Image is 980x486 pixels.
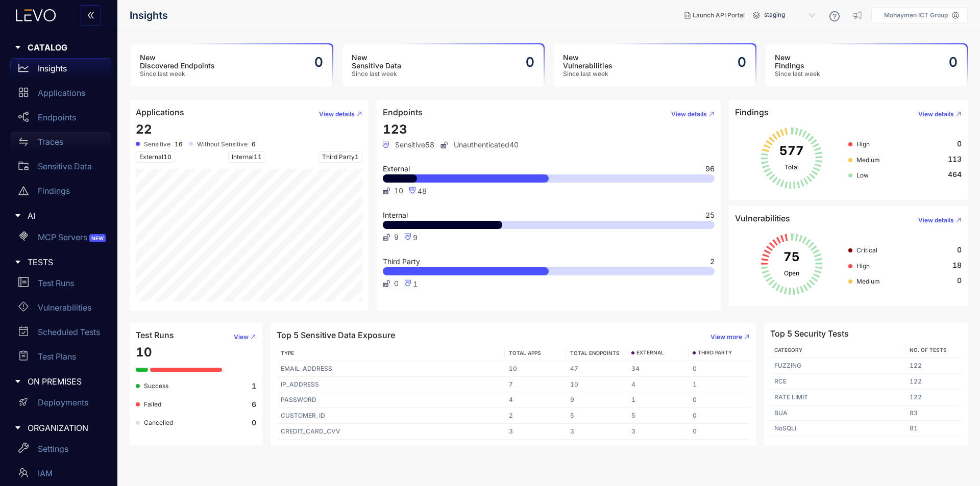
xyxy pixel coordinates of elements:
button: View details [910,212,962,228]
td: 122 [905,374,962,390]
p: Traces [38,137,63,146]
button: View [226,329,256,345]
span: 113 [948,155,962,163]
td: 1 [627,392,689,408]
span: No. of Tests [910,347,947,353]
td: 3 [627,424,689,440]
p: MCP Servers [38,233,108,242]
span: Success [144,382,168,390]
div: ORGANIZATION [6,417,111,439]
h4: Findings [735,108,769,117]
span: staging [764,7,817,23]
a: Deployments [10,393,111,417]
span: 9 [413,233,418,242]
p: Findings [38,186,70,195]
td: CUSTOMER_ID [277,408,505,424]
a: Vulnerabilities [10,297,111,322]
span: 10 [394,187,403,195]
a: Endpoints [10,107,111,132]
span: 1 [355,153,359,161]
b: 6 [252,400,256,408]
span: AI [28,211,103,220]
span: Third Party [383,258,420,265]
h4: Top 5 Sensitive Data Exposure [277,330,395,340]
a: Sensitive Data [10,156,111,181]
span: 11 [254,153,262,161]
td: FUZZING [770,358,905,374]
h2: 0 [949,55,958,70]
p: Endpoints [38,113,76,122]
p: Test Runs [38,278,74,288]
button: View details [663,106,715,122]
span: 0 [394,279,399,288]
p: IAM [38,469,53,478]
span: ON PREMISES [28,377,103,386]
p: Scheduled Tests [38,327,100,337]
h4: Vulnerabilities [735,214,790,223]
td: 3 [566,424,627,440]
b: 6 [252,141,256,148]
span: 25 [705,212,715,219]
span: Since last week [563,70,612,78]
td: 9 [566,392,627,408]
div: CATALOG [6,37,111,58]
span: 464 [948,170,962,178]
td: 0 [689,408,750,424]
b: 1 [252,382,256,390]
h4: Test Runs [136,330,174,340]
td: 5 [627,408,689,424]
span: Launch API Portal [693,12,745,19]
span: High [856,140,870,148]
span: Sensitive 58 [383,141,434,149]
a: Traces [10,132,111,156]
td: 10 [566,377,627,393]
p: Mohaymen ICT Group [884,12,948,19]
td: 4 [505,392,566,408]
span: CATALOG [28,43,103,52]
h4: Applications [136,108,184,117]
td: EMAIL_ADDRESS [277,361,505,377]
span: Insights [130,10,168,21]
p: Sensitive Data [38,162,92,171]
td: NoSQLi [770,421,905,437]
td: RATE LIMIT [770,390,905,405]
h2: 0 [738,55,746,70]
span: High [856,262,870,270]
span: Without Sensitive [197,141,248,148]
p: Vulnerabilities [38,303,91,312]
span: 1 [413,279,418,288]
button: double-left [81,5,101,25]
span: 10 [136,345,152,360]
span: caret-right [14,259,21,266]
div: AI [6,205,111,226]
span: External [383,165,410,172]
td: 122 [905,358,962,374]
td: 3 [505,424,566,440]
span: Internal [228,151,265,163]
a: Scheduled Tests [10,322,111,346]
span: Internal [383,212,408,219]
td: 5 [566,408,627,424]
button: Launch API Portal [676,7,753,23]
a: Findings [10,181,111,205]
span: ORGANIZATION [28,423,103,432]
td: RCE [770,374,905,390]
span: 48 [418,187,427,195]
span: Since last week [352,70,401,78]
a: MCP ServersNEW [10,227,111,251]
td: 83 [905,405,962,421]
td: IP_ADDRESS [277,377,505,393]
a: Test Runs [10,273,111,297]
span: TYPE [281,350,294,356]
td: CREDIT_CARD_CVV [277,424,505,440]
span: NEW [89,234,106,242]
p: Applications [38,88,85,97]
span: Medium [856,156,880,164]
span: View details [918,217,954,224]
td: 4 [627,377,689,393]
span: Third Party [318,151,362,163]
p: Insights [38,64,67,73]
span: View [234,334,249,341]
span: double-left [87,11,95,20]
td: 1 [689,377,750,393]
